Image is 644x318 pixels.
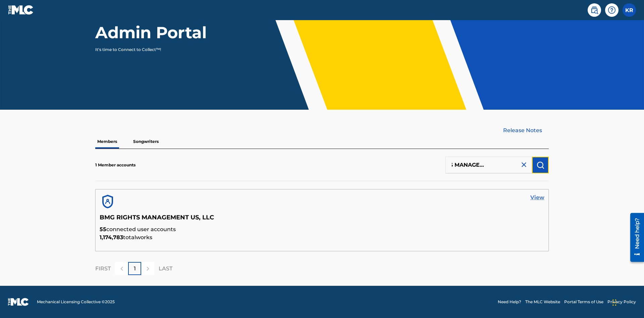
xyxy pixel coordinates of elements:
[623,3,636,17] div: User Menu
[100,226,106,232] span: 55
[625,210,644,265] iframe: Resource Center
[8,5,34,15] img: MLC Logo
[607,299,636,305] a: Privacy Policy
[100,225,544,233] p: connected user accounts
[612,293,616,313] div: Drag
[100,234,123,241] span: 1,174,783
[503,126,549,135] a: Release Notes
[564,299,603,305] a: Portal Terms of Use
[100,194,116,210] img: account
[525,299,560,305] a: The MLC Website
[159,265,172,273] p: LAST
[610,286,644,318] iframe: Chat Widget
[95,47,212,53] p: It's time to Connect to Collect™!
[37,299,115,305] span: Mechanical Licensing Collective © 2025
[95,162,136,168] p: 1 Member accounts
[498,299,521,305] a: Need Help?
[445,157,532,173] input: Search Members
[131,135,161,149] p: Songwriters
[608,6,616,14] img: help
[95,135,119,149] p: Members
[536,161,544,169] img: Search Works
[605,3,619,17] div: Help
[100,214,544,225] h5: BMG RIGHTS MANAGEMENT US, LLC
[520,161,528,169] img: close
[8,298,29,306] img: logo
[590,6,598,14] img: search
[95,265,111,273] p: FIRST
[100,233,544,242] p: total works
[530,194,544,202] a: View
[134,265,136,273] p: 1
[588,3,601,17] a: Public Search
